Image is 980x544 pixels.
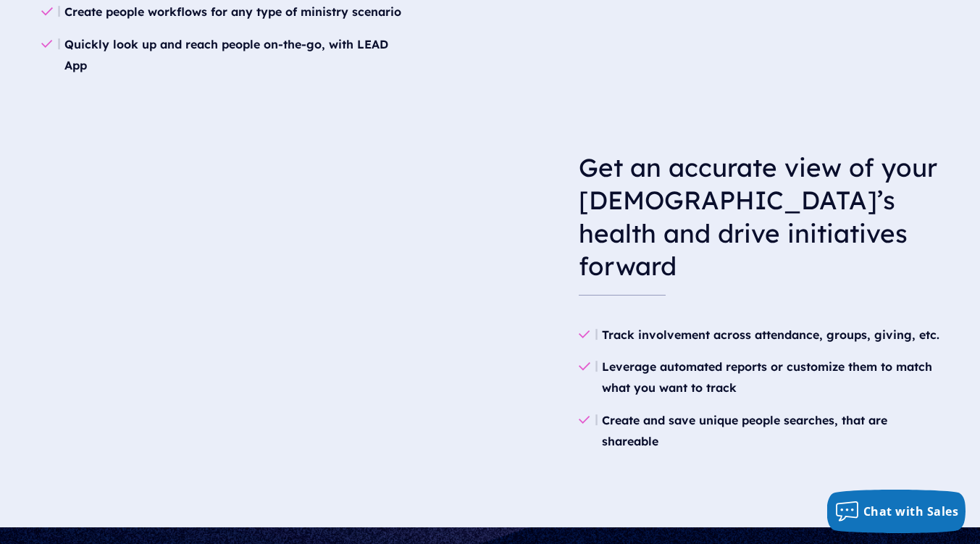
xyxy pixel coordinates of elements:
[579,140,939,295] h3: Get an accurate view of your [DEMOGRAPHIC_DATA]’s health and drive initiatives forward
[602,413,887,448] b: Create and save unique people searches, that are shareable
[64,4,401,19] b: Create people workflows for any type of ministry scenario
[827,490,966,533] button: Chat with Sales
[64,37,388,72] b: Quickly look up and reach people on-the-go, with LEAD App
[602,359,932,395] b: Leverage automated reports or customize them to match what you want to track
[863,503,959,519] span: Chat with Sales
[602,327,939,342] b: Track involvement across attendance, groups, giving, etc.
